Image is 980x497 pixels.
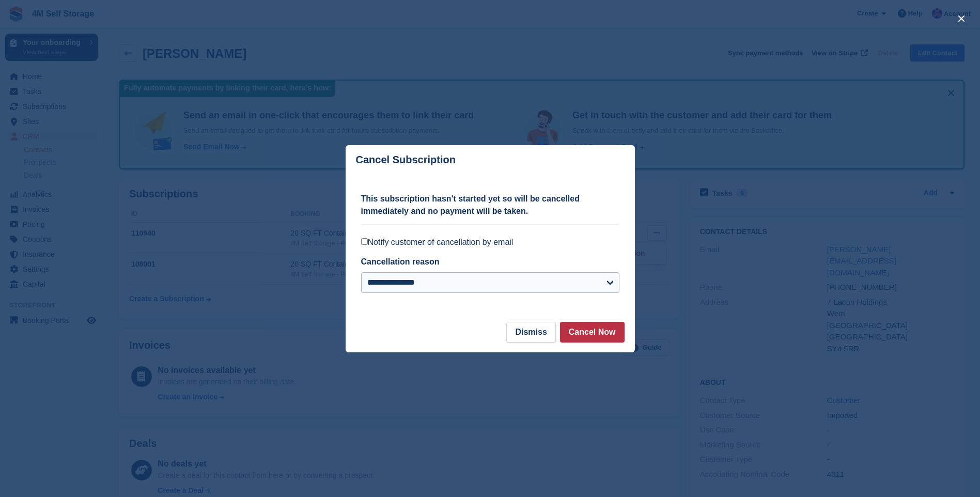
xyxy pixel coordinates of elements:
p: This subscription hasn't started yet so will be cancelled immediately and no payment will be taken. [361,193,619,218]
button: Cancel Now [560,322,625,343]
button: Dismiss [506,322,555,343]
button: close [953,10,970,27]
p: Cancel Subscription [356,154,456,166]
input: Notify customer of cancellation by email [361,238,368,245]
label: Notify customer of cancellation by email [361,237,619,247]
label: Cancellation reason [361,257,440,266]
